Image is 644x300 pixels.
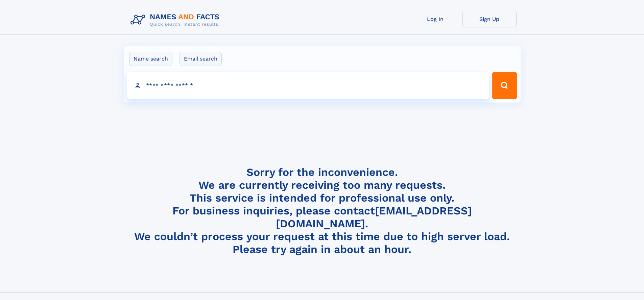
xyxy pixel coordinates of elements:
[127,72,489,99] input: search input
[408,11,462,27] a: Log In
[129,52,172,66] label: Name search
[180,52,222,66] label: Email search
[276,204,472,230] a: [EMAIL_ADDRESS][DOMAIN_NAME]
[128,11,225,29] img: Logo Names and Facts
[462,11,517,27] a: Sign Up
[128,166,517,256] h4: Sorry for the inconvenience. We are currently receiving too many requests. This service is intend...
[492,72,517,99] button: Search Button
